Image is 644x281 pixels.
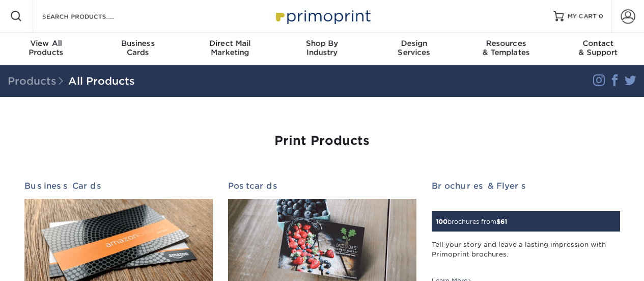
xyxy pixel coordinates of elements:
[276,39,368,48] span: Shop By
[92,33,184,65] a: BusinessCards
[368,33,460,65] a: DesignServices
[68,75,135,87] a: All Products
[276,33,368,65] a: Shop ByIndustry
[92,39,184,57] div: Cards
[432,240,620,269] div: Tell your story and leave a lasting impression with Primoprint brochures.
[552,33,644,65] a: Contact& Support
[500,218,507,225] span: 61
[184,33,276,65] a: Direct MailMarketing
[552,39,644,57] div: & Support
[599,13,603,20] span: 0
[271,5,373,27] img: Primoprint
[24,134,620,148] h1: Print Products
[41,10,141,22] input: SEARCH PRODUCTS.....
[436,218,447,225] span: 100
[24,181,213,191] h2: Business Cards
[8,75,68,87] span: Products
[496,218,500,225] span: $
[436,218,507,225] small: brochures from
[460,33,552,65] a: Resources& Templates
[460,39,552,57] div: & Templates
[568,12,597,21] span: MY CART
[276,39,368,57] div: Industry
[184,39,276,48] span: Direct Mail
[184,39,276,57] div: Marketing
[432,181,620,191] h2: Brochures & Flyers
[368,39,460,57] div: Services
[368,39,460,48] span: Design
[552,39,644,48] span: Contact
[92,39,184,48] span: Business
[228,181,416,191] h2: Postcards
[460,39,552,48] span: Resources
